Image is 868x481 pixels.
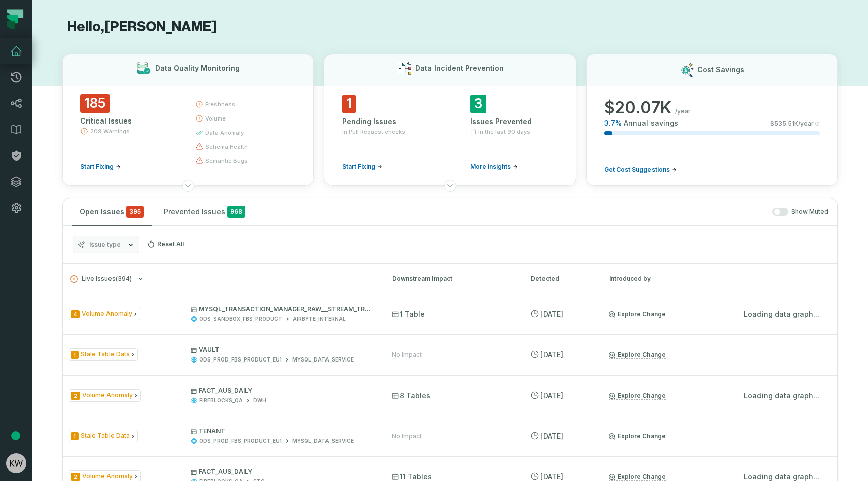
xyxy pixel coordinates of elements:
h3: Data Incident Prevention [415,63,504,73]
a: Explore Change [609,351,666,359]
relative-time: Oct 6, 2025, 1:56 AM EDT [540,350,563,359]
span: 3 [470,95,486,113]
span: 1 Table [392,309,425,319]
a: Explore Change [609,310,666,318]
div: No Impact [392,432,422,440]
span: volume [205,114,226,123]
div: MYSQL_DATA_SERVICE [292,437,354,445]
span: schema health [205,143,248,151]
div: Tooltip anchor [11,431,20,440]
button: Live Issues(394) [70,275,374,283]
div: DWH [253,397,266,404]
p: FACT_AUS_DAILY [191,468,374,476]
span: Issue Type [69,348,138,361]
img: avatar of Konstantin Weis [6,453,26,473]
a: Explore Change [609,432,666,440]
div: ODS_SANDBOX_FBS_PRODUCT [199,315,282,323]
div: Detected [531,274,591,283]
a: Get Cost Suggestions [604,166,677,174]
div: MYSQL_DATA_SERVICE [292,356,354,364]
div: Show Muted [257,208,828,216]
span: 209 Warnings [90,127,130,135]
p: FACT_AUS_DAILY [191,387,374,395]
span: Get Cost Suggestions [604,166,670,174]
button: Data Incident Prevention1Pending Issuesin Pull Request checksStart Fixing3Issues PreventedIn the ... [324,54,576,186]
span: 968 [227,206,245,218]
a: More insights [470,163,518,171]
button: Cost Savings$20.07K/year3.7%Annual savings$535.51K/yearGet Cost Suggestions [586,54,838,186]
span: Severity [71,432,79,440]
div: ODS_PROD_FBS_PRODUCT_EU1 [199,356,282,364]
div: Issues Prevented [470,116,558,127]
span: Severity [71,392,80,400]
div: Introduced by [609,274,700,283]
button: Prevented Issues [156,198,253,225]
p: VAULT [191,346,374,354]
span: semantic bugs [205,157,248,165]
span: Issue Type [69,430,138,442]
span: data anomaly [205,129,244,137]
div: AIRBYTE_INTERNAL [293,315,346,323]
a: Explore Change [609,392,666,400]
span: Severity [71,473,80,481]
span: Severity [71,351,79,359]
div: Critical Issues [80,116,177,126]
span: Severity [71,310,80,318]
p: MYSQL_TRANSACTION_MANAGER_RAW__STREAM_TRANSACTION_ADDITIONAL_DETAILS [191,305,374,313]
span: In the last 90 days [478,128,530,136]
relative-time: Oct 6, 2025, 1:56 AM EDT [540,472,563,481]
span: $ 535.51K /year [770,119,814,128]
relative-time: Oct 6, 2025, 1:56 AM EDT [540,391,563,400]
span: freshness [205,100,235,108]
div: Downstream Impact [392,274,513,283]
p: TENANT [191,427,374,435]
div: ODS_PROD_FBS_PRODUCT_EU1 [199,437,282,445]
h3: Cost Savings [697,65,744,75]
span: Start Fixing [342,163,375,171]
span: Annual savings [624,118,678,128]
a: Start Fixing [80,163,121,171]
button: Issue type [73,236,139,253]
a: Explore Change [609,473,666,481]
span: critical issues and errors combined [126,206,144,218]
span: Live Issues ( 394 ) [70,275,132,283]
span: 8 Tables [392,391,430,401]
span: Issue Type [69,389,141,402]
relative-time: Oct 6, 2025, 1:56 AM EDT [540,432,563,440]
span: Issue type [89,240,121,249]
span: 3.7 % [604,118,622,128]
span: /year [675,107,691,115]
button: Data Quality Monitoring185Critical Issues209 WarningsStart Fixingfreshnessvolumedata anomalyschem... [62,54,314,186]
a: Start Fixing [342,163,382,171]
relative-time: Oct 7, 2025, 1:52 AM EDT [540,310,563,318]
div: Pending Issues [342,116,430,127]
span: Start Fixing [80,163,114,171]
h1: Hello, [PERSON_NAME] [62,18,838,36]
button: Open Issues [72,198,152,225]
span: in Pull Request checks [342,128,405,136]
span: $ 20.07K [604,98,671,118]
span: Issue Type [69,308,140,320]
span: 1 [342,95,356,113]
span: More insights [470,163,511,171]
h3: Data Quality Monitoring [155,63,240,73]
p: Loading data graph... [744,391,819,401]
p: Loading data graph... [744,309,819,319]
div: FIREBLOCKS_QA [199,397,243,404]
button: Reset All [143,236,188,252]
div: No Impact [392,351,422,359]
span: 185 [80,94,110,113]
